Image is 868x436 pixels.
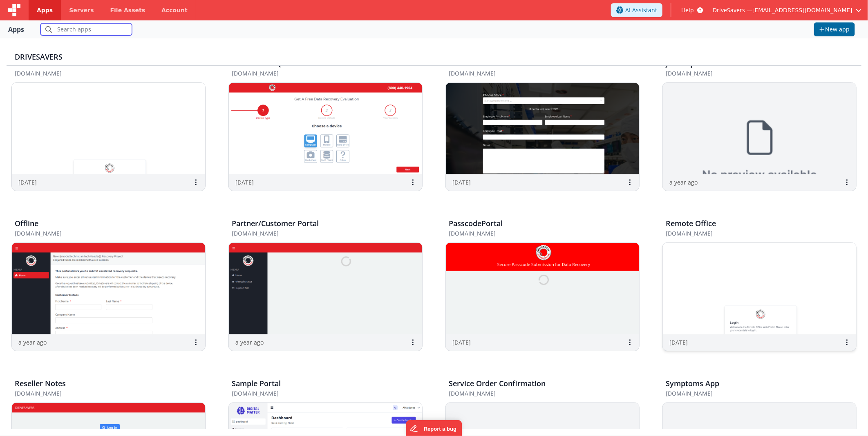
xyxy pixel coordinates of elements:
p: [DATE] [452,178,471,187]
h5: [DOMAIN_NAME] [449,230,619,236]
h5: [DOMAIN_NAME] [232,70,402,76]
h5: [DOMAIN_NAME] [449,390,619,396]
button: New app [814,22,855,36]
h3: Offline [15,220,38,228]
h5: [DOMAIN_NAME] [15,390,185,396]
p: [DATE] [669,338,688,347]
span: AI Assistant [625,6,657,14]
span: DriveSavers — [713,6,752,14]
h3: PasscodePortal [449,220,503,228]
h3: Symptoms App [666,380,719,388]
p: [DATE] [235,178,254,187]
h5: [DOMAIN_NAME] [15,70,185,76]
p: [DATE] [452,338,471,347]
h3: Sample Portal [232,380,281,388]
p: a year ago [18,338,47,347]
button: AI Assistant [611,3,662,17]
h5: [DOMAIN_NAME] [666,70,836,76]
h3: DriveSavers [15,53,853,61]
h3: Partner/Customer Portal [232,220,319,228]
span: Servers [69,6,94,14]
span: Apps [37,6,53,14]
p: a year ago [669,178,698,187]
span: [EMAIL_ADDRESS][DOMAIN_NAME] [752,6,852,14]
h5: [DOMAIN_NAME] [232,230,402,236]
h5: [DOMAIN_NAME] [232,390,402,396]
span: File Assets [110,6,145,14]
h5: [DOMAIN_NAME] [449,70,619,76]
div: Apps [8,24,24,34]
input: Search apps [40,23,132,36]
p: [DATE] [18,178,37,187]
h3: Remote Office [666,220,716,228]
h3: Reseller Notes [15,380,66,388]
button: DriveSavers — [EMAIL_ADDRESS][DOMAIN_NAME] [713,6,861,14]
h3: Service Order Confirmation [449,380,546,388]
h5: [DOMAIN_NAME] [15,230,185,236]
h5: [DOMAIN_NAME] [666,230,836,236]
h5: [DOMAIN_NAME] [666,390,836,396]
span: Help [681,6,694,14]
p: a year ago [235,338,264,347]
